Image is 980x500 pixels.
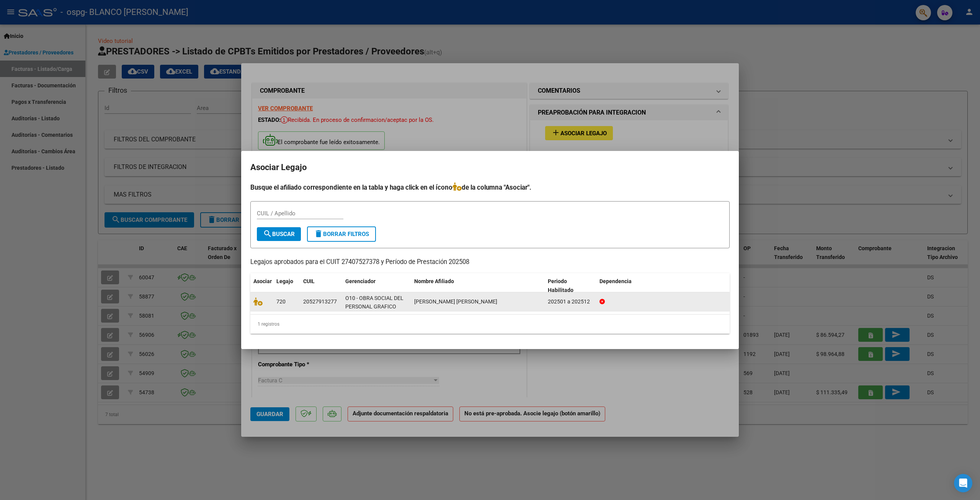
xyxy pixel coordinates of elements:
h2: Asociar Legajo [250,160,730,175]
div: 20527913277 [303,297,337,306]
datatable-header-cell: Gerenciador [342,273,411,298]
div: Open Intercom Messenger [954,474,972,492]
div: 202501 a 202512 [548,297,593,306]
span: Nombre Afiliado [414,278,454,284]
datatable-header-cell: Nombre Afiliado [411,273,545,298]
div: 1 registros [250,315,730,334]
span: O10 - OBRA SOCIAL DEL PERSONAL GRAFICO [345,295,403,310]
mat-icon: delete [314,229,323,238]
h4: Busque el afiliado correspondiente en la tabla y haga click en el ícono de la columna "Asociar". [250,182,730,192]
span: LOPEZ YBAÑEZ IVAN EMMANUEL [414,298,497,305]
span: Asociar [253,278,272,284]
datatable-header-cell: Legajo [273,273,300,298]
button: Buscar [257,227,301,241]
span: Periodo Habilitado [548,278,573,293]
span: Dependencia [599,278,632,284]
span: CUIL [303,278,315,284]
span: Buscar [263,231,295,238]
button: Borrar Filtros [307,226,376,242]
span: 720 [276,298,286,305]
p: Legajos aprobados para el CUIT 27407527378 y Período de Prestación 202508 [250,257,730,267]
datatable-header-cell: Dependencia [596,273,730,298]
datatable-header-cell: Asociar [250,273,273,298]
span: Legajo [276,278,293,284]
mat-icon: search [263,229,272,238]
datatable-header-cell: Periodo Habilitado [545,273,596,298]
span: Gerenciador [345,278,376,284]
datatable-header-cell: CUIL [300,273,342,298]
span: Borrar Filtros [314,231,369,238]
